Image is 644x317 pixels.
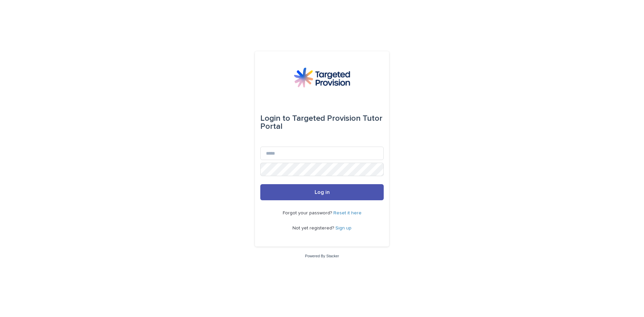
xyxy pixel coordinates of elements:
[292,226,335,230] span: Not yet registered?
[335,226,352,230] a: Sign up
[294,67,350,88] img: M5nRWzHhSzIhMunXDL62
[283,211,333,215] span: Forgot your password?
[260,184,384,200] button: Log in
[260,114,290,122] span: Login to
[305,254,339,258] a: Powered By Stacker
[260,109,384,136] div: Targeted Provision Tutor Portal
[315,190,330,195] span: Log in
[333,211,362,215] a: Reset it here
